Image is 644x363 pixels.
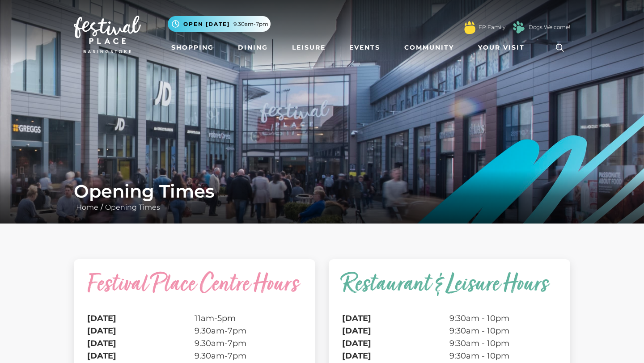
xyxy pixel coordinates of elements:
[342,312,449,325] th: [DATE]
[401,39,458,56] a: Community
[87,350,195,362] th: [DATE]
[183,20,230,28] span: Open [DATE]
[346,39,384,56] a: Events
[342,325,449,337] th: [DATE]
[288,39,329,56] a: Leisure
[342,337,449,350] th: [DATE]
[87,337,195,350] th: [DATE]
[87,273,302,312] caption: Festival Place Centre Hours
[87,312,195,325] th: [DATE]
[449,350,557,362] td: 9:30am - 10pm
[234,39,271,56] a: Dining
[74,203,101,211] a: Home
[168,39,217,56] a: Shopping
[195,337,302,350] td: 9.30am-7pm
[342,273,557,312] caption: Restaurant & Leisure Hours
[195,312,302,325] td: 11am-5pm
[342,350,449,362] th: [DATE]
[479,23,505,31] a: FP Family
[103,203,162,211] a: Opening Times
[195,350,302,362] td: 9.30am-7pm
[449,312,557,325] td: 9:30am - 10pm
[168,16,271,32] button: Open [DATE] 9.30am-7pm
[475,39,533,56] a: Your Visit
[87,325,195,337] th: [DATE]
[74,181,570,202] h1: Opening Times
[478,43,525,52] span: Your Visit
[233,20,268,28] span: 9.30am-7pm
[449,337,557,350] td: 9:30am - 10pm
[74,16,141,53] img: Festival Place Logo
[67,181,577,213] div: /
[529,23,570,31] a: Dogs Welcome!
[449,325,557,337] td: 9:30am - 10pm
[195,325,302,337] td: 9.30am-7pm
